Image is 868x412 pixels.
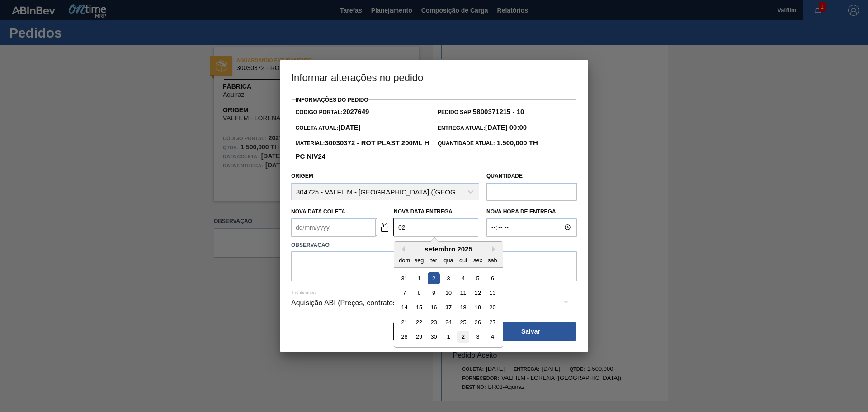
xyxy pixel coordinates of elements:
span: Quantidade Atual: [438,140,538,147]
div: Choose domingo, 21 de setembro de 2025 [398,316,410,328]
div: sex [472,254,484,266]
div: Choose sexta-feira, 5 de setembro de 2025 [472,272,484,284]
div: Choose segunda-feira, 8 de setembro de 2025 [413,287,425,299]
label: Quantidade [486,173,523,179]
div: Choose sábado, 13 de setembro de 2025 [486,287,499,299]
div: Choose domingo, 7 de setembro de 2025 [398,287,410,299]
label: Origem [291,173,313,179]
div: dom [398,254,410,266]
div: Choose quarta-feira, 3 de setembro de 2025 [442,272,454,284]
input: dd/mm/yyyy [394,218,478,237]
span: Código Portal: [295,109,369,115]
div: Choose domingo, 14 de setembro de 2025 [398,301,410,313]
div: Choose quarta-feira, 17 de setembro de 2025 [442,301,454,313]
div: Choose quarta-feira, 10 de setembro de 2025 [442,287,454,299]
div: Choose segunda-feira, 1 de setembro de 2025 [413,272,425,284]
button: Fechar [393,322,484,341]
div: Choose sexta-feira, 12 de setembro de 2025 [472,287,484,299]
div: Choose sexta-feira, 19 de setembro de 2025 [472,301,484,313]
div: Choose sábado, 27 de setembro de 2025 [486,316,499,328]
button: Next Month [492,246,498,252]
div: Choose quinta-feira, 2 de outubro de 2025 [457,331,469,343]
strong: 1.500,000 TH [495,139,538,147]
div: Choose segunda-feira, 15 de setembro de 2025 [413,301,425,313]
strong: 30030372 - ROT PLAST 200ML H PC NIV24 [295,139,429,160]
div: qui [457,254,469,266]
div: Choose sexta-feira, 26 de setembro de 2025 [472,316,484,328]
div: seg [413,254,425,266]
label: Informações do Pedido [296,97,368,103]
div: Choose sexta-feira, 3 de outubro de 2025 [472,331,484,343]
span: Pedido SAP: [438,109,524,115]
div: Choose sábado, 6 de setembro de 2025 [486,272,499,284]
div: Choose segunda-feira, 29 de setembro de 2025 [413,331,425,343]
div: Choose terça-feira, 2 de setembro de 2025 [428,272,440,284]
div: Choose domingo, 28 de setembro de 2025 [398,331,410,343]
span: Material: [295,140,429,160]
div: month 2025-09 [397,270,500,344]
strong: [DATE] [338,123,361,131]
strong: 2027649 [343,108,369,115]
span: Coleta Atual: [295,125,360,131]
h3: Informar alterações no pedido [280,60,588,94]
label: Nova Data Entrega [394,208,453,215]
div: Choose quarta-feira, 24 de setembro de 2025 [442,316,454,328]
div: Choose terça-feira, 30 de setembro de 2025 [428,331,440,343]
div: sab [486,254,499,266]
strong: [DATE] 00:00 [485,123,527,131]
div: Choose sábado, 4 de outubro de 2025 [486,331,499,343]
div: qua [442,254,454,266]
div: setembro 2025 [394,245,503,253]
label: Observação [291,239,577,252]
div: Choose terça-feira, 9 de setembro de 2025 [428,287,440,299]
button: unlocked [376,218,394,236]
img: unlocked [379,222,390,232]
div: Choose quinta-feira, 4 de setembro de 2025 [457,272,469,284]
div: Choose domingo, 31 de agosto de 2025 [398,272,410,284]
label: Nova Data Coleta [291,208,345,215]
div: Choose quinta-feira, 25 de setembro de 2025 [457,316,469,328]
div: Choose quarta-feira, 1 de outubro de 2025 [442,331,454,343]
div: Choose sábado, 20 de setembro de 2025 [486,301,499,313]
span: Entrega Atual: [438,125,527,131]
button: Previous Month [399,246,405,252]
label: Nova Hora de Entrega [486,205,577,218]
button: Salvar [486,322,576,341]
div: Choose terça-feira, 23 de setembro de 2025 [428,316,440,328]
div: Choose quinta-feira, 18 de setembro de 2025 [457,301,469,313]
div: Aquisição ABI (Preços, contratos, etc.) [291,290,577,316]
div: Choose quinta-feira, 11 de setembro de 2025 [457,287,469,299]
input: dd/mm/yyyy [291,218,376,237]
div: Choose terça-feira, 16 de setembro de 2025 [428,301,440,313]
strong: 5800371215 - 10 [473,108,524,115]
div: Choose segunda-feira, 22 de setembro de 2025 [413,316,425,328]
div: ter [428,254,440,266]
